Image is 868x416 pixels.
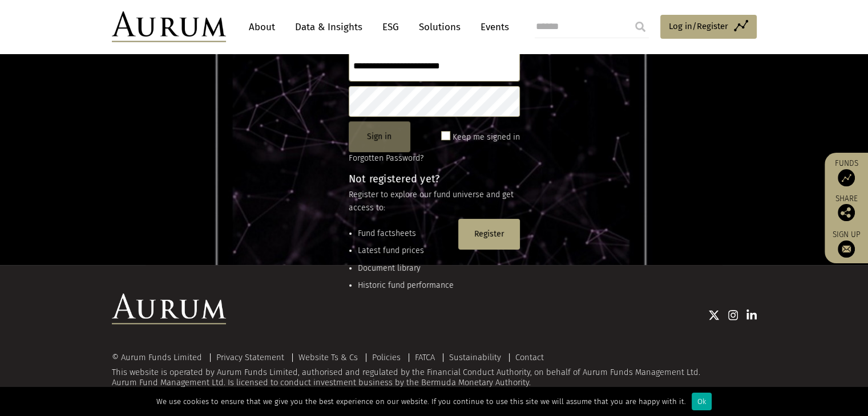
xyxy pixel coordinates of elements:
[449,352,501,362] a: Sustainability
[830,195,862,221] div: Share
[349,121,410,152] button: Sign in
[453,130,520,144] label: Keep me signed in
[629,15,652,38] input: Submit
[692,393,712,410] div: Ok
[838,169,855,186] img: Access Funds
[358,227,454,240] li: Fund factsheets
[298,352,358,362] a: Website Ts & Cs
[728,309,738,321] img: Instagram icon
[830,230,862,258] a: Sign up
[475,17,509,38] a: Events
[838,240,855,258] img: Sign up to our newsletter
[708,309,720,321] img: Twitter icon
[746,309,757,321] img: Linkedin icon
[830,158,862,186] a: Funds
[349,174,520,184] h4: Not registered yet?
[377,17,405,38] a: ESG
[669,19,728,33] span: Log in/Register
[358,279,454,292] li: Historic fund performance
[660,15,757,39] a: Log in/Register
[349,189,520,214] p: Register to explore our fund universe and get access to:
[838,204,855,221] img: Share this post
[358,262,454,275] li: Document library
[112,293,226,324] img: Aurum Logo
[112,11,226,42] img: Aurum
[112,353,208,362] div: © Aurum Funds Limited
[415,352,435,362] a: FATCA
[289,17,368,38] a: Data & Insights
[372,352,401,362] a: Policies
[243,17,281,38] a: About
[458,219,520,250] button: Register
[216,352,284,362] a: Privacy Statement
[112,353,757,388] div: This website is operated by Aurum Funds Limited, authorised and regulated by the Financial Conduc...
[349,153,423,163] a: Forgotten Password?
[413,17,466,38] a: Solutions
[515,352,544,362] a: Contact
[358,244,454,257] li: Latest fund prices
